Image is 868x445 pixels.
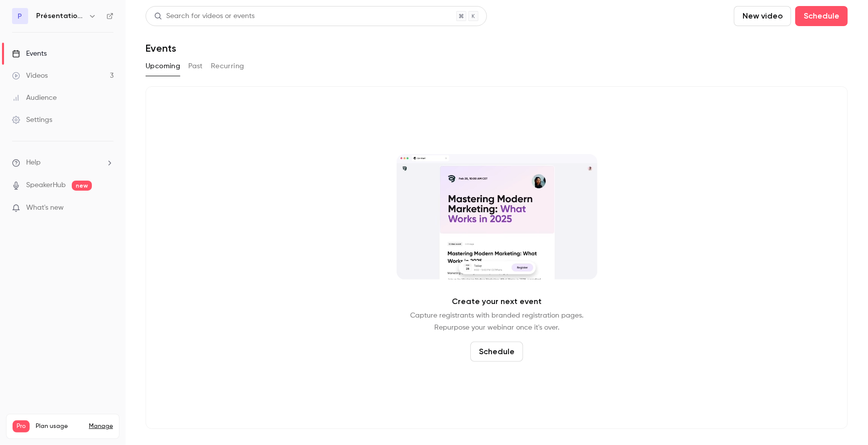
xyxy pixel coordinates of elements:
[26,203,64,213] span: What's new
[12,115,52,125] div: Settings
[795,6,848,26] button: Schedule
[12,93,57,103] div: Audience
[72,181,92,191] span: new
[146,58,180,74] button: Upcoming
[36,422,83,430] span: Plan usage
[26,158,41,168] span: Help
[89,422,113,430] a: Manage
[188,58,203,74] button: Past
[26,180,66,191] a: SpeakerHub
[211,58,244,74] button: Recurring
[12,71,48,81] div: Videos
[13,420,30,432] span: Pro
[36,11,84,21] h6: Présentation groupe Volvo
[146,42,176,54] h1: Events
[452,295,542,308] p: Create your next event
[154,11,255,22] div: Search for videos or events
[101,204,113,213] iframe: Noticeable Trigger
[410,310,583,334] p: Capture registrants with branded registration pages. Repurpose your webinar once it's over.
[12,49,47,59] div: Events
[12,158,113,168] li: help-dropdown-opener
[734,6,791,26] button: New video
[470,342,523,362] button: Schedule
[18,11,23,22] span: P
